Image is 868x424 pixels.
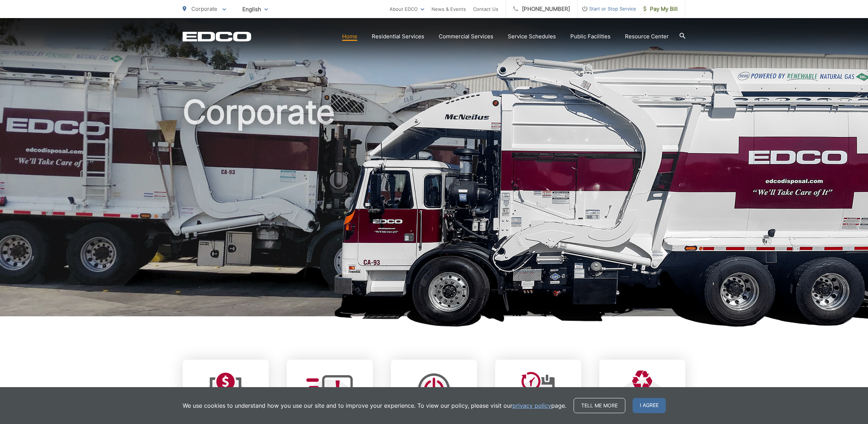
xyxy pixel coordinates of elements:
[191,5,217,12] span: Corporate
[574,398,625,413] a: Tell me more
[183,401,566,410] p: We use cookies to understand how you use our site and to improve your experience. To view our pol...
[508,32,556,41] a: Service Schedules
[183,31,251,42] a: EDCD logo. Return to the homepage.
[390,5,424,13] a: About EDCO
[342,32,357,41] a: Home
[372,32,424,41] a: Residential Services
[633,398,666,413] span: I agree
[439,32,493,41] a: Commercial Services
[183,94,685,323] h1: Corporate
[643,5,678,13] span: Pay My Bill
[512,401,551,410] a: privacy policy
[473,5,498,13] a: Contact Us
[431,5,466,13] a: News & Events
[237,3,273,16] span: English
[570,32,610,41] a: Public Facilities
[625,32,669,41] a: Resource Center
